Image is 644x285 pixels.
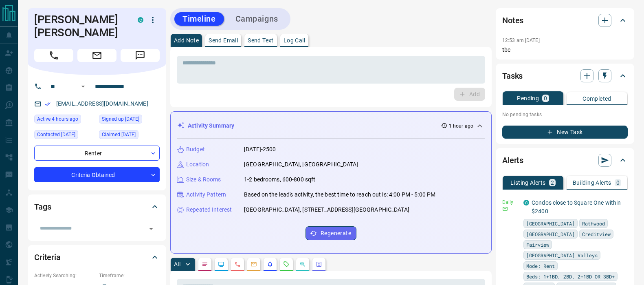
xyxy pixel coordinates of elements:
span: Contacted [DATE] [37,130,75,139]
button: Open [145,223,157,234]
p: 0 [544,95,547,101]
p: Completed [582,96,611,102]
h1: [PERSON_NAME] [PERSON_NAME] [34,13,125,39]
span: Signed up [DATE] [102,115,139,123]
p: All [174,261,180,267]
p: Activity Pattern [186,190,226,199]
p: 1-2 bedrooms, 600-800 sqft [244,175,315,184]
p: 1 hour ago [449,122,473,130]
span: [GEOGRAPHIC_DATA] Valleys [526,251,598,259]
div: Mon Aug 18 2025 [34,115,95,126]
span: Claimed [DATE] [102,130,136,139]
button: New Task [502,126,628,139]
p: [GEOGRAPHIC_DATA], [GEOGRAPHIC_DATA] [244,160,358,169]
p: 12:53 am [DATE] [502,38,540,43]
p: Pending [517,95,539,101]
p: Budget [186,145,205,154]
p: No pending tasks [502,108,628,121]
p: 2 [551,180,554,186]
h2: Notes [502,14,523,27]
div: Thu Aug 07 2025 [99,130,160,141]
div: Alerts [502,150,628,170]
svg: Opportunities [299,261,306,267]
span: Call [34,49,73,62]
div: Criteria [34,247,160,267]
button: Timeline [174,12,224,26]
div: Mon Aug 11 2025 [34,130,95,141]
svg: Email [502,206,508,212]
p: Location [186,160,209,169]
h2: Criteria [34,251,61,264]
span: Active 4 hours ago [37,115,78,123]
h2: Tasks [502,69,523,82]
svg: Requests [283,261,290,267]
p: Daily [502,199,519,206]
svg: Listing Alerts [267,261,273,267]
a: [EMAIL_ADDRESS][DOMAIN_NAME] [56,100,148,107]
a: Condos close to Square One within $2400 [532,199,621,214]
p: Log Call [284,38,305,43]
span: [GEOGRAPHIC_DATA] [526,219,575,228]
svg: Notes [202,261,208,267]
span: [GEOGRAPHIC_DATA] [526,230,575,238]
div: Criteria Obtained [34,167,160,182]
p: Size & Rooms [186,175,221,184]
div: condos.ca [138,17,143,23]
button: Campaigns [227,12,286,26]
svg: Email Verified [45,101,51,107]
button: Regenerate [306,226,356,240]
div: Renter [34,146,160,161]
div: Activity Summary1 hour ago [177,118,485,133]
span: Creditview [582,230,611,238]
div: Notes [502,11,628,30]
svg: Agent Actions [316,261,322,267]
div: Tags [34,197,160,217]
span: Email [77,49,116,62]
div: Mon Jul 14 2025 [99,115,160,126]
p: Listing Alerts [510,180,546,186]
p: Send Text [248,38,274,43]
p: 0 [616,180,620,186]
svg: Calls [234,261,241,267]
span: Rathwood [582,219,605,228]
svg: Emails [251,261,257,267]
h2: Tags [34,200,51,213]
p: Building Alerts [573,180,611,186]
p: tbc [502,46,628,54]
p: Repeated Interest [186,205,232,214]
svg: Lead Browsing Activity [218,261,224,267]
p: [DATE]-2500 [244,145,276,154]
span: Beds: 1+1BD, 2BD, 2+1BD OR 3BD+ [526,272,615,281]
p: Send Email [209,38,238,43]
span: Mode: Rent [526,262,555,270]
span: Message [121,49,160,62]
div: condos.ca [523,200,529,205]
p: [GEOGRAPHIC_DATA], [STREET_ADDRESS][GEOGRAPHIC_DATA] [244,205,409,214]
p: Add Note [174,38,199,43]
p: Actively Searching: [34,272,95,279]
p: Activity Summary [188,122,234,130]
p: Timeframe: [99,272,160,279]
p: Based on the lead's activity, the best time to reach out is: 4:00 PM - 5:00 PM [244,190,435,199]
span: Fairview [526,241,549,249]
button: Open [78,82,88,91]
div: Tasks [502,66,628,86]
h2: Alerts [502,154,523,167]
